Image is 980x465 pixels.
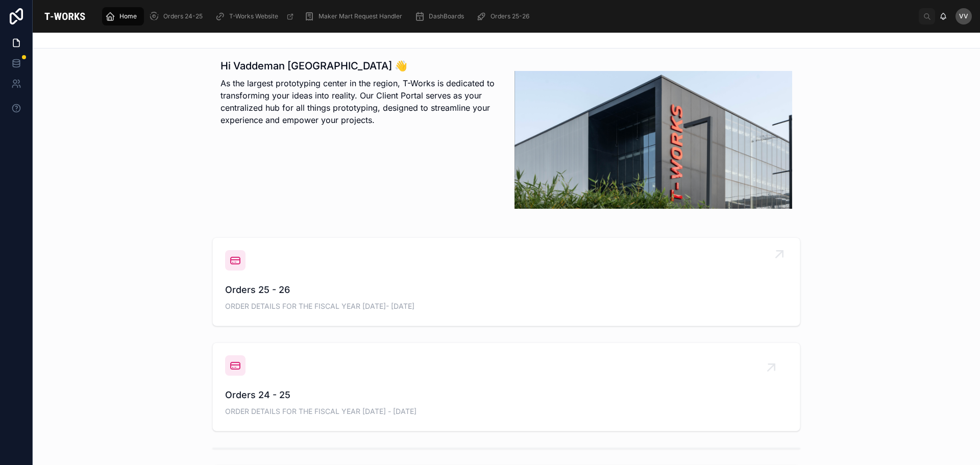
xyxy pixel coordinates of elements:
a: T-Works Website [212,7,299,26]
img: 20656-Tworks-build.png [514,71,792,209]
a: DashBoards [411,7,471,26]
a: Orders 25 - 26ORDER DETAILS FOR THE FISCAL YEAR [DATE]- [DATE] [213,238,800,326]
span: Orders 24 - 25 [225,388,788,402]
span: Maker Mart Request Handler [318,12,402,20]
a: Orders 24 - 25ORDER DETAILS FOR THE FISCAL YEAR [DATE] - [DATE] [213,343,800,431]
span: Orders 25-26 [491,12,529,20]
h1: Hi Vaddeman [GEOGRAPHIC_DATA] 👋 [220,59,498,73]
span: Orders 25 - 26 [225,283,788,297]
a: Maker Mart Request Handler [301,7,409,26]
a: Orders 24-25 [146,7,210,26]
p: As the largest prototyping center in the region, T-Works is dedicated to transforming your ideas ... [220,77,498,126]
span: VV [959,12,968,20]
span: Orders 24-25 [163,12,203,20]
span: ORDER DETAILS FOR THE FISCAL YEAR [DATE]- [DATE] [225,301,788,311]
a: Home [102,7,144,26]
span: Home [119,12,137,20]
img: App logo [41,8,89,25]
span: DashBoards [429,12,464,20]
div: scrollable content [97,5,919,28]
span: ORDER DETAILS FOR THE FISCAL YEAR [DATE] - [DATE] [225,406,788,417]
span: T-Works Website [229,12,278,20]
a: Orders 25-26 [473,7,536,26]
